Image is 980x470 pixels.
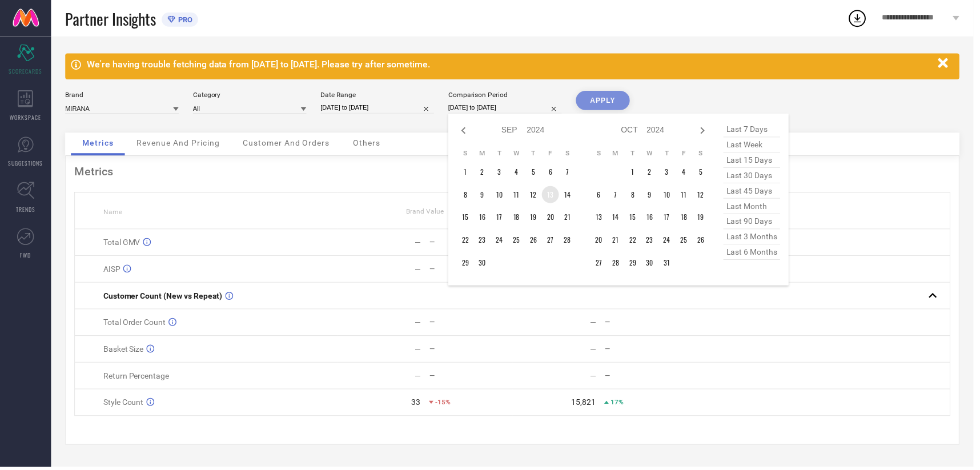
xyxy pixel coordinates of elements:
[680,210,697,227] td: Fri Oct 18 2024
[432,267,515,275] div: —
[451,102,565,114] input: Select comparison period
[432,347,515,355] div: —
[9,67,43,76] span: SCORECARDS
[728,231,785,246] span: last 3 months
[611,210,628,227] td: Mon Oct 14 2024
[414,400,423,409] div: 33
[66,7,157,30] span: Partner Insights
[438,401,453,409] span: -15%
[528,210,545,227] td: Thu Sep 19 2024
[628,233,645,250] td: Tue Oct 22 2024
[697,150,714,159] th: Saturday
[417,239,424,248] div: —
[528,187,545,204] td: Thu Sep 12 2024
[563,164,580,182] td: Sat Sep 07 2024
[355,139,383,148] span: Others
[594,210,611,227] td: Sun Oct 13 2024
[563,233,580,250] td: Sat Sep 28 2024
[728,154,785,169] span: last 15 days
[194,91,308,99] div: Category
[728,215,785,231] span: last 90 days
[728,123,785,138] span: last 7 days
[611,187,628,204] td: Mon Oct 07 2024
[680,150,697,159] th: Friday
[417,266,424,275] div: —
[594,233,611,250] td: Sun Oct 20 2024
[697,233,714,250] td: Sat Oct 26 2024
[477,233,494,250] td: Mon Sep 23 2024
[645,187,662,204] td: Wed Oct 09 2024
[575,400,600,409] div: 15,821
[66,91,180,99] div: Brand
[138,139,221,148] span: Revenue And Pricing
[528,150,545,159] th: Thursday
[728,200,785,215] span: last month
[645,164,662,182] td: Wed Oct 02 2024
[104,293,224,302] span: Customer Count (New vs Repeat)
[176,15,194,24] span: PRO
[853,8,873,29] div: Open download list
[728,138,785,154] span: last week
[460,124,473,138] div: Previous month
[511,187,528,204] td: Wed Sep 11 2024
[244,139,332,148] span: Customer And Orders
[87,59,938,70] div: We're having trouble fetching data from [DATE] to [DATE]. Please try after sometime.
[104,347,144,356] span: Basket Size
[417,373,424,383] div: —
[680,164,697,182] td: Fri Oct 04 2024
[628,256,645,273] td: Tue Oct 29 2024
[21,252,31,261] span: FWD
[545,210,563,227] td: Fri Sep 20 2024
[728,184,785,200] span: last 45 days
[611,233,628,250] td: Mon Oct 21 2024
[477,187,494,204] td: Mon Sep 09 2024
[528,233,545,250] td: Thu Sep 26 2024
[545,164,563,182] td: Fri Sep 06 2024
[528,164,545,182] td: Thu Sep 05 2024
[83,139,114,148] span: Metrics
[680,233,697,250] td: Fri Oct 25 2024
[104,320,167,329] span: Total Order Count
[611,150,628,159] th: Monday
[697,164,714,182] td: Sat Oct 05 2024
[323,91,437,99] div: Date Range
[10,114,42,122] span: WORKSPACE
[645,233,662,250] td: Wed Oct 23 2024
[594,373,600,383] div: —
[494,210,511,227] td: Tue Sep 17 2024
[104,239,141,248] span: Total GMV
[494,164,511,182] td: Tue Sep 03 2024
[451,91,565,99] div: Comparison Period
[614,401,628,409] span: 17%
[611,256,628,273] td: Mon Oct 28 2024
[662,150,680,159] th: Thursday
[494,187,511,204] td: Tue Sep 10 2024
[594,347,600,356] div: —
[628,210,645,227] td: Tue Oct 15 2024
[494,233,511,250] td: Tue Sep 24 2024
[409,208,447,216] span: Brand Value
[697,187,714,204] td: Sat Oct 12 2024
[628,150,645,159] th: Tuesday
[662,187,680,204] td: Thu Oct 10 2024
[511,233,528,250] td: Wed Sep 25 2024
[477,210,494,227] td: Mon Sep 16 2024
[594,187,611,204] td: Sun Oct 06 2024
[9,160,43,168] span: SUGGESTIONS
[594,320,600,329] div: —
[323,102,437,114] input: Select date range
[662,210,680,227] td: Thu Oct 17 2024
[104,400,144,409] span: Style Count
[645,256,662,273] td: Wed Oct 30 2024
[563,187,580,204] td: Sat Sep 14 2024
[432,320,515,328] div: —
[609,374,692,382] div: —
[511,150,528,159] th: Wednesday
[563,210,580,227] td: Sat Sep 21 2024
[700,124,714,138] div: Next month
[477,150,494,159] th: Monday
[477,256,494,273] td: Mon Sep 30 2024
[460,187,477,204] td: Sun Sep 08 2024
[594,150,611,159] th: Sunday
[75,166,957,179] div: Metrics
